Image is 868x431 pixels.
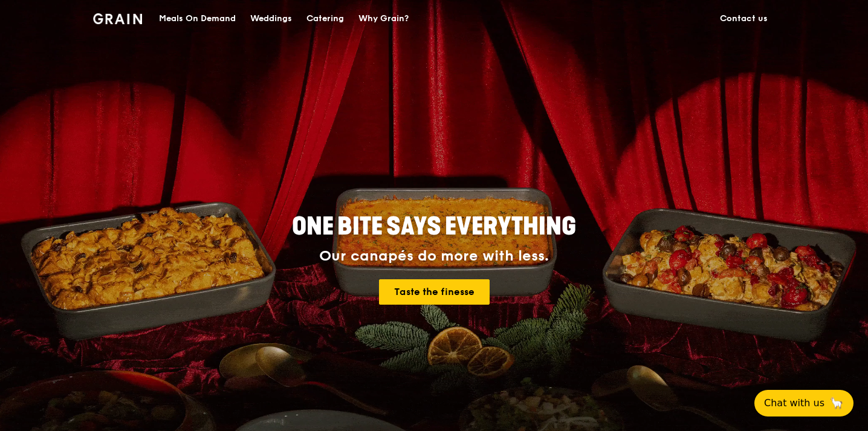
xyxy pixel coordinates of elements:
a: Contact us [713,1,775,37]
a: Catering [299,1,351,37]
div: Why Grain? [358,1,409,37]
img: Grain [93,13,142,24]
span: ONE BITE SAYS EVERYTHING [292,212,576,241]
span: Chat with us [764,396,824,410]
a: Why Grain? [351,1,416,37]
span: 🦙 [829,396,844,410]
div: Meals On Demand [159,1,236,37]
a: Weddings [243,1,299,37]
a: Taste the finesse [379,279,490,305]
div: Catering [306,1,344,37]
div: Our canapés do more with less. [216,248,652,265]
div: Weddings [250,1,292,37]
button: Chat with us🦙 [754,390,853,416]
